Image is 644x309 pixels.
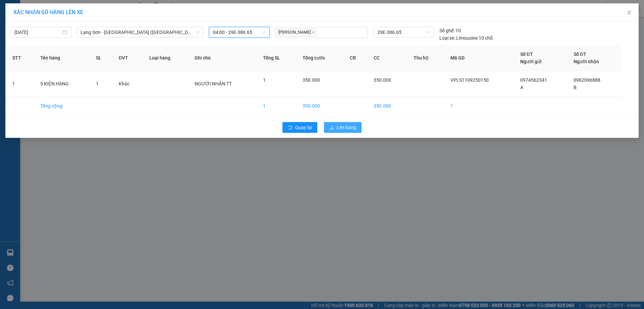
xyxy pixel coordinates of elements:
[439,27,461,34] div: 10
[258,45,297,71] th: Tổng SL
[35,71,91,97] td: 5 KIỆN HÀNG
[113,45,144,71] th: ĐVT
[368,97,409,115] td: 350.000
[450,77,489,83] span: VPLS1109250150
[189,45,257,71] th: Ghi chú
[620,3,639,22] button: Close
[35,97,91,115] td: Tổng cộng
[213,27,266,37] span: 04:00 - 29E-386.65
[329,125,334,130] span: upload
[520,59,542,64] span: Người gửi
[627,10,632,15] span: close
[295,124,312,131] span: Quay lại
[344,45,368,71] th: CR
[80,27,200,37] span: Lạng Sơn - Hà Nội (Limousine)
[374,77,391,83] span: 350.000
[13,9,83,15] span: XÁC NHẬN SỐ HÀNG LÊN XE
[7,45,35,71] th: STT
[439,34,455,42] span: Loại xe:
[96,81,99,86] span: 1
[408,45,445,71] th: Thu hộ
[297,97,344,115] td: 350.000
[574,59,599,64] span: Người nhận
[574,77,600,83] span: 0962096888
[144,45,189,71] th: Loại hàng
[297,45,344,71] th: Tổng cước
[445,97,515,115] td: 1
[14,29,61,36] input: 12/09/2025
[258,97,297,115] td: 1
[263,77,266,83] span: 1
[196,30,200,34] span: down
[520,77,547,83] span: 0974562341
[520,85,523,90] span: A
[288,125,292,130] span: rollback
[439,27,454,34] span: Số ghế:
[312,31,315,34] span: close
[91,45,113,71] th: SL
[276,29,316,36] span: [PERSON_NAME]
[574,51,586,57] span: Số ĐT
[520,51,533,57] span: Số ĐT
[368,45,409,71] th: CC
[377,27,430,37] span: 29E-386.65
[445,45,515,71] th: Mã GD
[574,85,577,90] span: B
[113,71,144,97] td: Khác
[324,122,362,133] button: uploadLên hàng
[303,77,320,83] span: 350.000
[337,124,356,131] span: Lên hàng
[439,34,493,42] div: Limousine 10 chỗ
[7,71,35,97] td: 1
[282,122,317,133] button: rollbackQuay lại
[35,45,91,71] th: Tên hàng
[195,81,232,86] span: NGƯỜI NHẬN TT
